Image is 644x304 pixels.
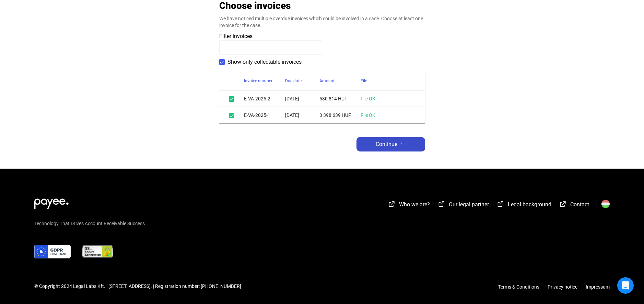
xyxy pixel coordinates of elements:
td: 3 398 639 HUF [319,107,361,123]
span: Contact [570,201,589,208]
span: Continue [376,140,397,148]
td: [DATE] [285,90,319,107]
a: Impressum [586,284,610,290]
span: Filter invoices [219,33,253,39]
img: external-link-white [437,200,446,207]
button: Continuearrow-right-white [356,137,425,151]
div: © Copyright 2024 Legal Labs Kft. | [STREET_ADDRESS]. | Registration number: [PHONE_NUMBER] [34,283,241,290]
a: Privacy notice [539,284,586,290]
a: external-link-whiteOur legal partner [437,202,489,209]
a: external-link-whiteWho we are? [388,202,430,209]
img: external-link-white [388,200,396,207]
a: external-link-whiteContact [559,202,589,209]
div: Open Intercom Messenger [617,277,634,294]
a: File OK [361,112,375,118]
div: Due date [285,77,319,85]
img: gdpr [34,245,71,258]
div: Amount [319,77,361,85]
span: Legal background [508,201,551,208]
div: File [361,77,367,85]
div: File [361,77,417,85]
img: arrow-right-white [397,143,406,146]
span: Who we are? [399,201,430,208]
span: Show only collectable invoices [227,58,302,66]
img: white-payee-white-dot.svg [34,195,69,209]
div: Invoice number [244,77,285,85]
div: Amount [319,77,335,85]
a: external-link-whiteLegal background [496,202,551,209]
div: Invoice number [244,77,272,85]
div: Due date [285,77,302,85]
a: File OK [361,96,375,101]
img: ssl [82,245,114,258]
div: We have noticed multiple overdue invoices which could be involved in a case. Choose at least one ... [219,15,425,29]
td: E-VA-2025-2 [244,90,285,107]
td: 530 814 HUF [319,90,361,107]
img: external-link-white [559,200,567,207]
img: external-link-white [496,200,505,207]
td: [DATE] [285,107,319,123]
a: Terms & Conditions [498,284,539,290]
td: E-VA-2025-1 [244,107,285,123]
img: HU.svg [601,200,610,208]
span: Our legal partner [449,201,489,208]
